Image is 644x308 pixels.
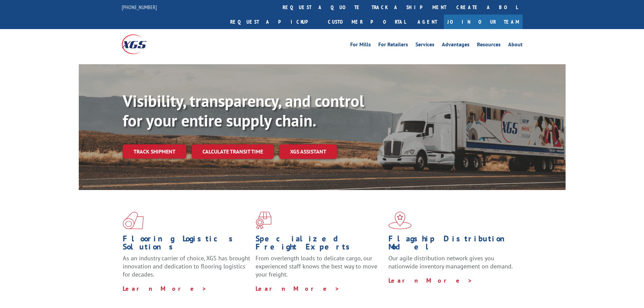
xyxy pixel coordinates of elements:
h1: Flagship Distribution Model [388,235,516,254]
a: About [508,42,523,49]
a: XGS ASSISTANT [279,144,337,159]
a: Resources [477,42,501,49]
a: Customer Portal [323,15,411,29]
b: Visibility, transparency, and control for your entire supply chain. [123,90,364,131]
a: Request a pickup [225,15,323,29]
a: Services [415,42,434,49]
a: For Mills [350,42,371,49]
a: [PHONE_NUMBER] [122,4,157,10]
a: Join Our Team [444,15,523,29]
a: Learn More > [388,277,473,284]
a: Learn More > [123,285,207,292]
a: Agent [411,15,444,29]
a: Calculate transit time [192,144,274,159]
a: Learn More > [256,285,340,292]
a: Advantages [442,42,470,49]
a: For Retailers [378,42,408,49]
img: xgs-icon-focused-on-flooring-red [256,212,271,229]
img: xgs-icon-total-supply-chain-intelligence-red [123,212,144,229]
p: From overlength loads to delicate cargo, our experienced staff knows the best way to move your fr... [256,254,383,284]
img: xgs-icon-flagship-distribution-model-red [388,212,412,229]
h1: Flooring Logistics Solutions [123,235,251,254]
h1: Specialized Freight Experts [256,235,383,254]
span: As an industry carrier of choice, XGS has brought innovation and dedication to flooring logistics... [123,254,250,278]
a: Track shipment [123,144,186,159]
span: Our agile distribution network gives you nationwide inventory management on demand. [388,254,513,270]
